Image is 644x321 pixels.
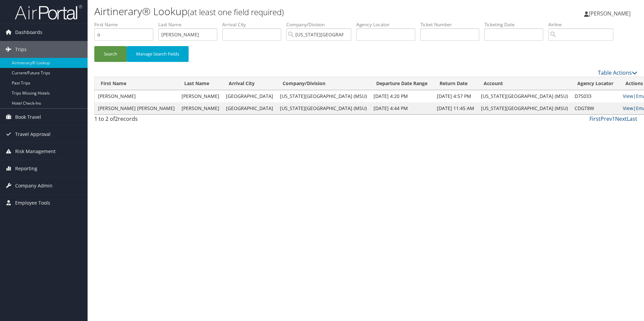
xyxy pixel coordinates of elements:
a: First [589,115,601,122]
th: Departure Date Range: activate to sort column ascending [370,77,433,90]
a: View [623,93,633,99]
div: 1 to 2 of records [94,115,223,126]
td: D7S033 [571,90,619,102]
h1: Airtinerary® Lookup [94,4,456,19]
td: [DATE] 4:44 PM [370,102,433,114]
label: Last Name [158,21,222,28]
span: Travel Approval [15,126,51,143]
th: Arrival City: activate to sort column ascending [223,77,277,90]
span: Employee Tools [15,194,50,211]
label: Agency Locator [356,21,420,28]
th: Account: activate to sort column ascending [478,77,571,90]
a: Next [615,115,627,122]
td: [DATE] 4:57 PM [433,90,478,102]
a: Last [627,115,637,122]
td: [GEOGRAPHIC_DATA] [223,102,277,114]
th: Last Name: activate to sort column ascending [178,77,223,90]
th: Agency Locator: activate to sort column ascending [571,77,619,90]
span: Risk Management [15,143,56,160]
td: [DATE] 11:45 AM [433,102,478,114]
th: First Name: activate to sort column ascending [95,77,178,90]
td: CDGT8W [571,102,619,114]
td: [DATE] 4:20 PM [370,90,433,102]
td: [US_STATE][GEOGRAPHIC_DATA] (MSU) [277,90,370,102]
td: [PERSON_NAME] [PERSON_NAME] [95,102,178,114]
td: [PERSON_NAME] [95,90,178,102]
span: 2 [115,115,118,122]
label: Ticketing Date [484,21,548,28]
span: Reporting [15,160,37,177]
a: View [623,105,633,111]
td: [GEOGRAPHIC_DATA] [223,90,277,102]
label: Airline [548,21,618,28]
button: Search [94,46,127,62]
span: [PERSON_NAME] [589,10,631,17]
td: [PERSON_NAME] [178,90,223,102]
td: [US_STATE][GEOGRAPHIC_DATA] (MSU) [478,90,571,102]
span: Dashboards [15,24,42,41]
a: 1 [612,115,615,122]
td: [US_STATE][GEOGRAPHIC_DATA] (MSU) [277,102,370,114]
a: Prev [601,115,612,122]
label: Ticket Number [420,21,484,28]
td: [PERSON_NAME] [178,102,223,114]
span: Trips [15,41,27,58]
th: Company/Division [277,77,370,90]
a: Table Actions [598,69,637,76]
button: Manage Search Fields [127,46,189,62]
label: First Name [94,21,158,28]
label: Company/Division [286,21,356,28]
label: Arrival City [222,21,286,28]
a: [PERSON_NAME] [584,3,637,24]
th: Return Date: activate to sort column ascending [433,77,478,90]
small: (at least one field required) [188,6,284,17]
td: [US_STATE][GEOGRAPHIC_DATA] (MSU) [478,102,571,114]
img: airportal-logo.png [15,4,82,20]
span: Company Admin [15,177,53,194]
span: Book Travel [15,109,41,126]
